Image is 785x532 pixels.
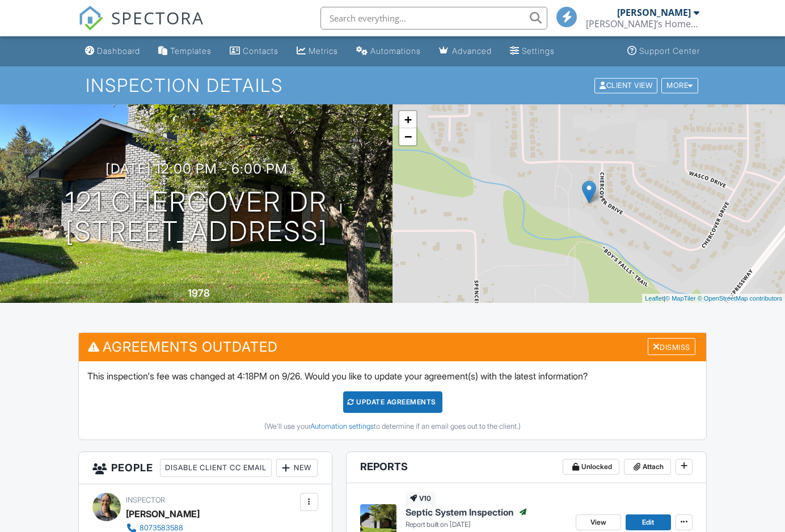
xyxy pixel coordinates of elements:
div: More [661,78,698,93]
h3: People [79,452,331,484]
div: Sarah’s Home Inspections Inc [586,18,699,29]
div: [PERSON_NAME] [126,505,200,522]
span: Built [174,290,186,298]
span: SPECTORA [111,6,204,29]
input: Search everything... [320,7,547,29]
div: Templates [170,46,212,56]
div: Contacts [243,46,278,56]
div: (We'll use your to determine if an email goes out to the client.) [87,422,697,431]
div: Settings [522,46,555,56]
a: © OpenStreetMap contributors [698,295,782,302]
a: SPECTORA [78,15,204,39]
div: Client View [594,78,657,93]
div: New [276,459,318,477]
a: Support Center [623,41,704,62]
a: Client View [593,81,660,89]
h3: Agreements Outdated [79,333,706,361]
a: Zoom out [399,128,416,145]
h1: Inspection Details [86,75,699,95]
a: Advanced [434,41,496,62]
a: © MapTiler [665,295,696,302]
div: Update Agreements [343,391,442,413]
a: Metrics [292,41,343,62]
div: [PERSON_NAME] [617,7,691,18]
div: Disable Client CC Email [160,459,272,477]
div: Advanced [452,46,492,56]
div: Support Center [639,46,700,56]
div: Dashboard [97,46,140,56]
a: Zoom in [399,111,416,128]
div: Dismiss [648,338,695,356]
a: Templates [154,41,216,62]
div: Automations [370,46,421,56]
span: Inspector [126,496,165,504]
a: Contacts [225,41,283,62]
a: Leaflet [645,295,664,302]
h1: 121 Chercover Dr [STREET_ADDRESS] [65,187,328,247]
a: Automations (Basic) [352,41,425,62]
a: Dashboard [81,41,145,62]
div: This inspection's fee was changed at 4:18PM on 9/26. Would you like to update your agreement(s) w... [79,361,706,440]
a: Automation settings [310,422,374,430]
img: The Best Home Inspection Software - Spectora [78,6,103,31]
div: 1978 [188,287,210,299]
div: | [642,294,785,303]
div: Metrics [309,46,338,56]
a: Settings [505,41,559,62]
h3: [DATE] 12:00 pm - 6:00 pm [105,161,288,176]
